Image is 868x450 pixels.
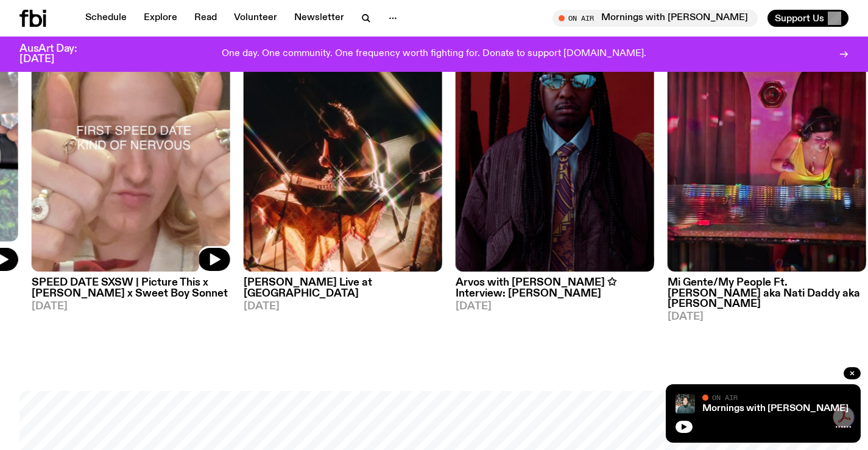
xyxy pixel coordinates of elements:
h3: Arvos with [PERSON_NAME] ✩ Interview: [PERSON_NAME] [456,278,654,298]
a: [PERSON_NAME] Live at [GEOGRAPHIC_DATA][DATE] [244,272,442,311]
img: Man Standing in front of red back drop with sunglasses on [456,7,654,272]
h3: Mi Gente/My People Ft. [PERSON_NAME] aka Nati Daddy aka [PERSON_NAME] [668,278,866,309]
h3: AusArt Day: [DATE] [19,44,97,65]
a: Mi Gente/My People Ft. [PERSON_NAME] aka Nati Daddy aka [PERSON_NAME][DATE] [668,272,866,322]
span: [DATE] [244,301,442,312]
span: [DATE] [668,312,866,322]
span: [DATE] [456,301,654,312]
h3: [PERSON_NAME] Live at [GEOGRAPHIC_DATA] [244,278,442,298]
a: Read [187,10,224,27]
a: Arvos with [PERSON_NAME] ✩ Interview: [PERSON_NAME][DATE] [456,272,654,311]
button: On AirMornings with [PERSON_NAME] [552,10,758,27]
p: One day. One community. One frequency worth fighting for. Donate to support [DOMAIN_NAME]. [222,49,646,60]
a: SPEED DATE SXSW | Picture This x [PERSON_NAME] x Sweet Boy Sonnet[DATE] [32,272,230,311]
span: Support Us [775,13,824,24]
a: Explore [136,10,185,27]
a: Mornings with [PERSON_NAME] [702,404,849,413]
a: Schedule [78,10,134,27]
h3: SPEED DATE SXSW | Picture This x [PERSON_NAME] x Sweet Boy Sonnet [32,278,230,298]
a: Newsletter [287,10,351,27]
button: Support Us [767,10,849,27]
a: Volunteer [227,10,284,27]
span: On Air [712,393,738,401]
span: [DATE] [32,301,230,312]
img: Radio presenter Ben Hansen sits in front of a wall of photos and an fbi radio sign. Film photo. B... [676,394,695,413]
